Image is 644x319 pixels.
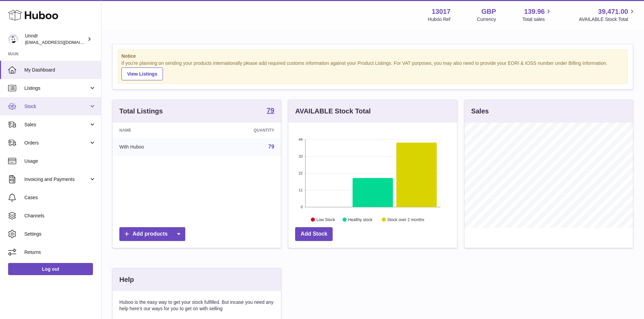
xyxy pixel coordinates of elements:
th: Name [113,123,201,138]
span: Invoicing and Payments [24,176,89,183]
a: 39,471.00 AVAILABLE Stock Total [579,7,636,23]
span: AVAILABLE Stock Total [579,16,636,23]
div: Huboo Ref [428,16,451,23]
a: 139.96 Total sales [522,7,552,23]
span: [EMAIL_ADDRESS][DOMAIN_NAME] [25,39,99,45]
div: If you're planning on sending your products internationally please add required customs informati... [121,60,624,80]
span: 139.96 [524,7,545,16]
text: Low Stock [316,217,335,222]
text: 22 [299,171,303,175]
span: Sales [24,122,89,128]
a: 79 [267,107,274,115]
img: internalAdmin-13017@internal.huboo.com [8,34,18,44]
span: Usage [24,158,96,164]
td: With Huboo [113,138,201,156]
text: 44 [299,137,303,141]
strong: 13017 [432,7,451,16]
a: Add products [119,227,185,241]
p: Huboo is the easy way to get your stock fulfilled. But incase you need any help here's our ways f... [119,299,274,312]
div: Currency [477,16,496,23]
div: Unndr [25,33,86,46]
span: Total sales [522,16,552,23]
span: My Dashboard [24,67,96,73]
strong: 79 [267,107,274,114]
text: Healthy stock [348,217,373,222]
text: Stock over 2 months [387,217,424,222]
span: Orders [24,140,89,146]
strong: GBP [481,7,496,16]
a: Add Stock [295,227,333,241]
span: Returns [24,249,96,256]
span: Listings [24,85,89,91]
span: Channels [24,213,96,219]
text: 0 [301,205,303,209]
span: 39,471.00 [598,7,628,16]
a: View Listings [121,68,163,80]
span: Settings [24,231,96,237]
h3: Total Listings [119,107,163,116]
strong: Notice [121,53,624,59]
h3: Help [119,275,134,284]
span: Stock [24,103,89,110]
text: 11 [299,188,303,192]
span: Cases [24,194,96,201]
h3: Sales [471,107,489,116]
a: Log out [8,263,93,275]
a: 79 [268,144,275,150]
h3: AVAILABLE Stock Total [295,107,371,116]
th: Quantity [201,123,281,138]
text: 33 [299,154,303,158]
